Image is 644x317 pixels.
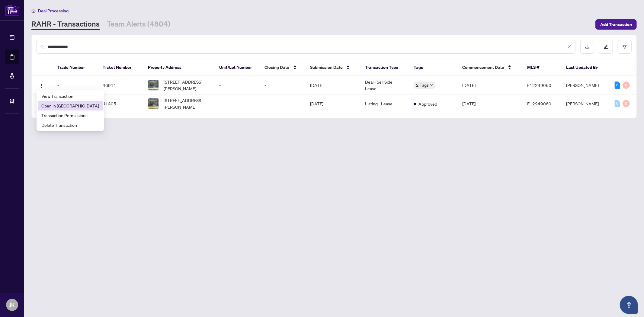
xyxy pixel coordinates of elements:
td: [DATE] [305,76,360,94]
td: [PERSON_NAME] [561,76,610,94]
td: [DATE] [457,76,522,94]
td: Deal - Sell Side Lease [360,76,409,94]
a: RAHR - Transactions [31,19,100,30]
span: Approved [418,101,437,107]
span: Closing Date [265,64,290,71]
img: thumbnail-img [148,80,159,90]
td: 41405 [98,94,143,113]
th: Commencement Date [457,59,522,76]
td: [PERSON_NAME] [561,94,610,113]
th: Unit/Lot Number [214,59,260,76]
div: 0 [623,82,630,89]
td: Listing - Lease [360,94,409,113]
span: filter [623,45,627,49]
span: home [31,9,36,13]
button: download [580,40,594,54]
span: download [585,45,589,49]
img: thumbnail-img [148,98,159,109]
td: 46911 [98,76,143,94]
td: - [260,76,305,94]
a: Team Alerts (4804) [107,19,170,30]
span: E12249060 [527,82,551,88]
th: Transaction Type [360,59,409,76]
span: JK [9,301,15,309]
th: Ticket Number [98,59,143,76]
div: 0 [623,100,630,107]
th: Submission Date [305,59,360,76]
td: - [53,76,98,94]
span: edit [604,45,608,49]
button: Logo [37,99,46,108]
span: close [567,45,572,49]
td: - [53,94,98,113]
button: filter [618,40,632,54]
span: [STREET_ADDRESS][PERSON_NAME] [164,97,210,110]
button: Logo [37,80,46,90]
th: Property Address [143,59,214,76]
td: [DATE] [457,94,522,113]
th: Last Updated By [561,59,610,76]
th: Tags [409,59,457,76]
span: Submission Date [310,64,343,71]
td: - [214,94,260,113]
span: Add Transaction [600,20,632,29]
button: Open asap [620,296,638,314]
span: Commencement Date [462,64,504,71]
span: Deal Processing [38,8,69,14]
button: edit [599,40,613,54]
td: - [214,76,260,94]
span: [STREET_ADDRESS][PERSON_NAME] [164,78,210,92]
td: [DATE] [305,94,360,113]
button: Add Transaction [595,19,637,30]
span: down [430,84,433,87]
td: - [260,94,305,113]
img: Logo [39,83,44,88]
span: 2 Tags [416,82,429,88]
span: E12249060 [527,101,551,106]
div: 0 [615,100,620,107]
th: Closing Date [260,59,305,76]
img: logo [5,5,19,16]
th: Trade Number [53,59,98,76]
th: MLS # [522,59,561,76]
img: Logo [39,102,44,107]
div: 6 [615,82,620,89]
